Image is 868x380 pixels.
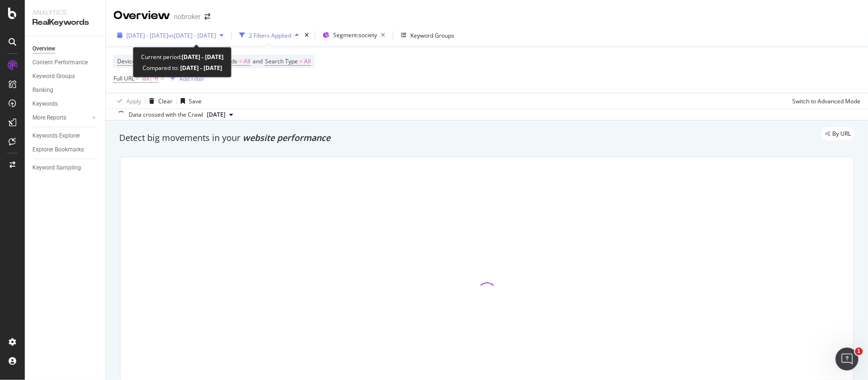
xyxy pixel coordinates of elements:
a: Content Performance [32,58,99,68]
div: times [303,30,311,40]
button: [DATE] - [DATE]vs[DATE] - [DATE] [113,28,227,43]
div: Compared to: [143,62,222,73]
a: Ranking [32,85,99,95]
div: Add Filter [179,75,204,83]
button: Switch to Advanced Mode [788,93,860,109]
span: = [239,57,242,65]
b: [DATE] - [DATE] [179,64,222,72]
a: Keyword Sampling [32,163,99,173]
div: More Reports [32,113,66,123]
iframe: Intercom live chat [836,348,858,370]
div: Keyword Groups [410,31,454,40]
span: 2024 Jun. 3rd [207,110,225,119]
div: Explorer Bookmarks [32,145,84,155]
div: Overview [113,8,170,24]
b: [DATE] - [DATE] [182,53,224,61]
div: Data crossed with the Crawl [129,110,203,119]
div: Save [189,97,202,105]
a: Keywords [32,99,99,109]
button: Save [177,93,202,109]
button: Apply [113,93,141,109]
button: Clear [145,93,173,109]
div: Keyword Sampling [32,163,81,173]
div: Keywords Explorer [32,131,80,141]
span: All [304,55,311,68]
span: vs [DATE] - [DATE] [168,31,216,40]
div: legacy label [821,127,855,140]
span: Search Type [265,57,298,65]
span: Segment: society [333,31,377,39]
a: Overview [32,44,99,54]
a: More Reports [32,113,89,123]
button: Keyword Groups [397,28,458,43]
button: 2 Filters Applied [235,28,303,43]
div: RealKeywords [32,17,98,28]
span: and [253,57,263,65]
div: Analytics [32,8,98,17]
div: Content Performance [32,58,88,68]
div: Clear [158,97,173,105]
span: Full URL [113,74,134,82]
div: Current period: [141,51,224,62]
a: Keyword Groups [32,71,99,81]
div: 2 Filters Applied [249,31,291,40]
button: Segment:society [319,28,389,43]
button: [DATE] [203,109,237,120]
div: Switch to Advanced Mode [792,97,860,105]
div: Apply [126,97,141,105]
span: Device [117,57,135,65]
span: = [136,74,139,82]
div: Ranking [32,85,53,95]
span: = [299,57,303,65]
span: 1 [855,348,863,355]
span: [DATE] - [DATE] [126,31,168,40]
a: Explorer Bookmarks [32,145,99,155]
button: Add Filter [166,73,204,84]
span: By URL [832,131,851,137]
div: arrow-right-arrow-left [204,13,210,20]
a: Keywords Explorer [32,131,99,141]
span: -8a|-ff [141,72,158,85]
div: Overview [32,44,55,54]
div: Keywords [32,99,58,109]
div: Keyword Groups [32,71,75,81]
span: All [244,55,250,68]
div: nobroker [174,12,201,21]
